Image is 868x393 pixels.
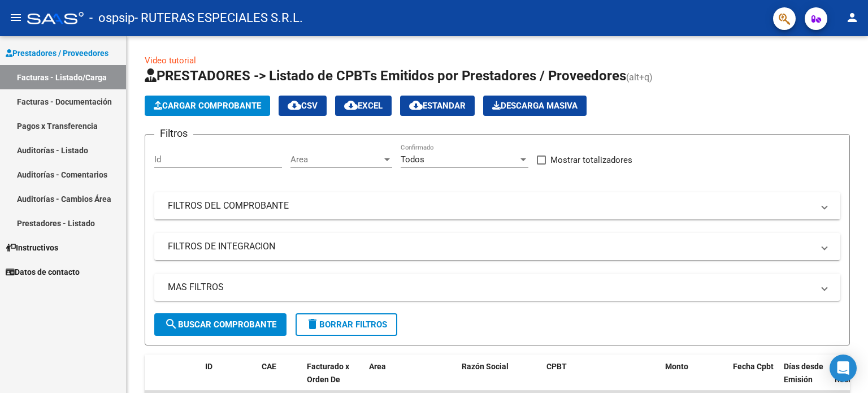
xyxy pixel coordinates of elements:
[483,96,587,116] app-download-masive: Descarga masiva de comprobantes (adjuntos)
[164,317,178,331] mat-icon: search
[6,47,108,59] span: Prestadores / Proveedores
[492,101,578,111] span: Descarga Masiva
[168,240,813,253] mat-panel-title: FILTROS DE INTEGRACION
[168,200,813,212] mat-panel-title: FILTROS DEL COMPROBANTE
[279,96,327,116] button: CSV
[262,362,276,371] span: CAE
[145,55,196,66] a: Video tutorial
[164,319,276,330] span: Buscar Comprobante
[9,11,23,24] mat-icon: menu
[483,96,587,116] button: Descarga Masiva
[344,101,383,111] span: EXCEL
[205,362,212,371] span: ID
[369,362,386,371] span: Area
[344,98,358,112] mat-icon: cloud_download
[409,101,466,111] span: Estandar
[335,96,392,116] button: EXCEL
[626,72,653,83] span: (alt+q)
[784,362,823,384] span: Días desde Emisión
[830,355,857,382] div: Open Intercom Messenger
[835,362,866,384] span: Fecha Recibido
[154,313,287,336] button: Buscar Comprobante
[400,96,475,116] button: Estandar
[401,154,424,165] span: Todos
[733,362,774,371] span: Fecha Cpbt
[6,241,58,254] span: Instructivos
[168,281,813,293] mat-panel-title: MAS FILTROS
[154,274,840,301] mat-expansion-panel-header: MAS FILTROS
[546,362,567,371] span: CPBT
[306,317,319,331] mat-icon: delete
[288,98,301,112] mat-icon: cloud_download
[134,6,303,31] span: - RUTERAS ESPECIALES S.R.L.
[409,98,423,112] mat-icon: cloud_download
[290,154,382,165] span: Area
[145,68,626,84] span: PRESTADORES -> Listado de CPBTs Emitidos por Prestadores / Proveedores
[665,362,688,371] span: Monto
[550,153,632,167] span: Mostrar totalizadores
[845,11,859,24] mat-icon: person
[154,192,840,219] mat-expansion-panel-header: FILTROS DEL COMPROBANTE
[154,101,261,111] span: Cargar Comprobante
[288,101,318,111] span: CSV
[6,266,80,278] span: Datos de contacto
[307,362,349,384] span: Facturado x Orden De
[462,362,509,371] span: Razón Social
[306,319,387,330] span: Borrar Filtros
[89,6,134,31] span: - ospsip
[154,233,840,260] mat-expansion-panel-header: FILTROS DE INTEGRACION
[145,96,270,116] button: Cargar Comprobante
[154,126,193,141] h3: Filtros
[296,313,397,336] button: Borrar Filtros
